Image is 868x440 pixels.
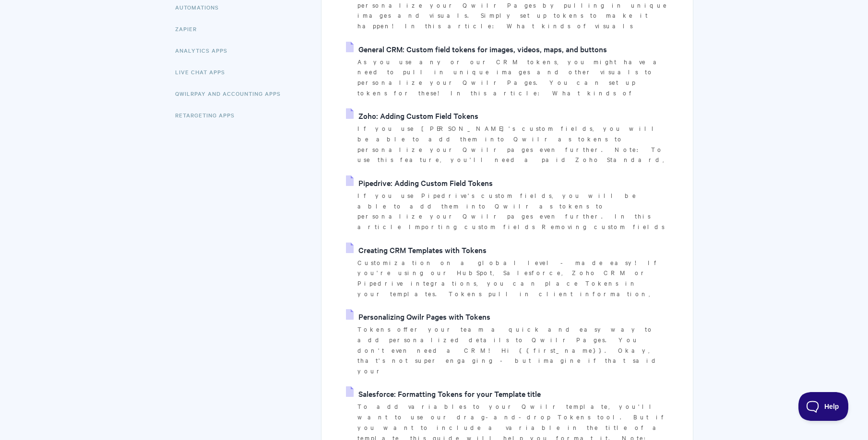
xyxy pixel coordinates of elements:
a: Zoho: Adding Custom Field Tokens [346,108,478,123]
iframe: Toggle Customer Support [798,392,849,421]
a: Live Chat Apps [175,62,232,81]
a: QwilrPay and Accounting Apps [175,84,288,103]
a: Personalizing Qwilr Pages with Tokens [346,309,490,324]
a: Analytics Apps [175,41,235,60]
a: General CRM: Custom field tokens for images, videos, maps, and buttons [346,42,607,56]
p: If you use [PERSON_NAME]'s custom fields, you will be able to add them into Qwilr as tokens to pe... [357,123,668,165]
p: Tokens offer your team a quick and easy way to add personalized details to Qwilr Pages. You don't... [357,324,668,376]
a: Zapier [175,19,204,38]
p: Customization on a global level - made easy! If you're using our HubSpot, Salesforce, Zoho CRM or... [357,257,668,299]
a: Creating CRM Templates with Tokens [346,243,487,257]
p: As you use any or our CRM tokens, you might have a need to pull in unique images and other visual... [357,57,668,98]
p: If you use Pipedrive's custom fields, you will be able to add them into Qwilr as tokens to person... [357,190,668,232]
a: Retargeting Apps [175,105,242,125]
a: Pipedrive: Adding Custom Field Tokens [346,175,493,190]
a: Salesforce: Formatting Tokens for your Template title [346,386,541,401]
